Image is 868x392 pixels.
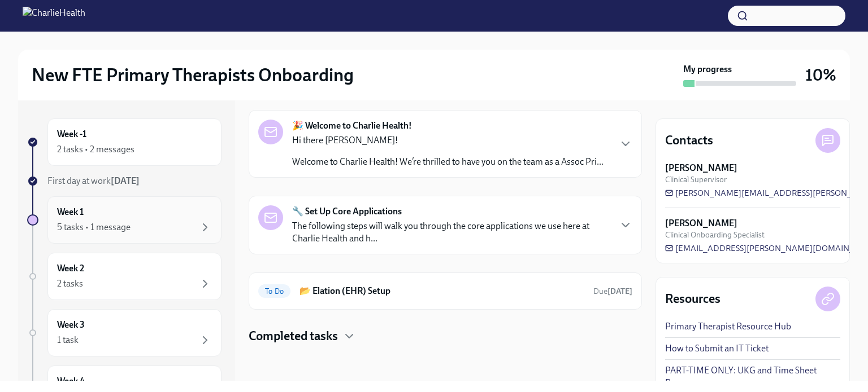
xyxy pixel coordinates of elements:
[27,118,222,166] a: Week -12 tasks • 2 messages
[258,287,290,296] span: To Do
[249,328,642,345] div: Completed tasks
[57,128,86,140] h6: Week -1
[27,175,222,187] a: First day at work[DATE]
[57,334,79,346] div: 1 task
[292,156,604,168] p: Welcome to Charlie Health! We’re thrilled to have you on the team as a Assoc Pri...
[57,262,84,275] h6: Week 2
[292,220,610,245] p: The following steps will walk you through the core applications we use here at Charlie Health and...
[27,196,222,244] a: Week 15 tasks • 1 message
[57,375,85,387] h6: Week 4
[593,286,632,297] span: September 26th, 2025 10:00
[292,205,402,218] strong: 🔧 Set Up Core Applications
[665,132,713,149] h4: Contacts
[258,282,632,300] a: To Do📂 Elation (EHR) SetupDue[DATE]
[665,364,840,389] a: PART-TIME ONLY: UKG and Time Sheet Resource
[32,64,354,86] h2: New FTE Primary Therapists Onboarding
[665,174,727,185] span: Clinical Supervisor
[607,287,632,296] strong: [DATE]
[57,206,84,218] h6: Week 1
[665,217,737,230] strong: [PERSON_NAME]
[57,221,131,234] div: 5 tasks • 1 message
[57,143,134,156] div: 2 tasks • 2 messages
[300,285,584,297] h6: 📂 Elation (EHR) Setup
[665,320,791,333] a: Primary Therapist Resource Hub
[665,162,737,174] strong: [PERSON_NAME]
[27,309,222,356] a: Week 31 task
[683,63,732,76] strong: My progress
[27,253,222,300] a: Week 22 tasks
[57,319,85,331] h6: Week 3
[665,290,721,307] h4: Resources
[23,7,85,25] img: CharlieHealth
[292,134,604,147] p: Hi there [PERSON_NAME]!
[47,175,140,186] span: First day at work
[665,230,765,240] span: Clinical Onboarding Specialist
[593,287,632,296] span: Due
[805,65,836,85] h3: 10%
[57,278,83,290] div: 2 tasks
[292,120,412,132] strong: 🎉 Welcome to Charlie Health!
[111,175,140,186] strong: [DATE]
[665,342,769,355] a: How to Submit an IT Ticket
[249,328,338,345] h4: Completed tasks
